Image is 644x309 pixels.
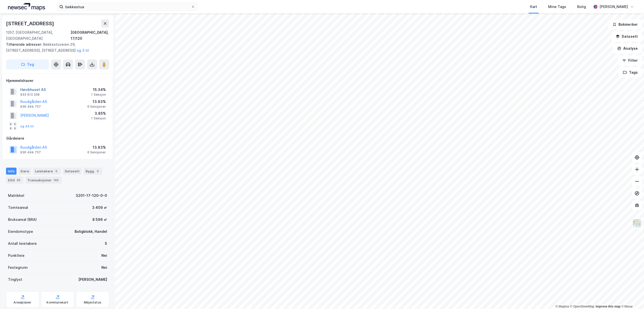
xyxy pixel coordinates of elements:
div: Festegrunn [8,265,28,271]
div: Bolig [577,4,586,10]
div: 3 409 ㎡ [92,205,107,211]
div: 936 494 757 [20,150,41,154]
button: Filter [618,55,642,65]
div: 13.83% [87,144,106,150]
span: Tilhørende adresser: [6,42,43,46]
div: Gårdeiere [6,135,109,141]
div: 33 [16,178,21,183]
div: Kart [530,4,537,10]
button: Bokmerker [608,19,642,29]
div: Eiendomstype [8,229,33,235]
div: 142 [53,178,60,183]
div: 6 Seksjoner [87,105,106,109]
a: Mapbox [555,305,569,308]
button: Tag [6,59,49,69]
div: Tinglyst [8,277,22,283]
div: Tomteareal [8,205,28,211]
div: Punktleie [8,253,25,259]
div: Kommunekart [47,301,68,305]
a: Improve this map [596,305,620,308]
div: [STREET_ADDRESS] [6,19,55,27]
div: Hjemmelshaver [6,78,109,84]
div: Leietakere [33,168,61,175]
div: 1 Seksjon [91,93,106,97]
div: 3201-17-120-0-0 [76,193,107,199]
div: 1 Seksjon [91,116,106,120]
div: Info [6,168,17,175]
div: 3.85% [91,110,106,116]
div: 5 [54,169,59,174]
div: 1357, [GEOGRAPHIC_DATA], [GEOGRAPHIC_DATA] [6,29,71,41]
div: 936 494 757 [20,105,41,109]
iframe: Chat Widget [619,285,644,309]
div: Matrikkel [8,193,24,199]
div: 933 613 208 [20,93,40,97]
div: ESG [6,177,23,184]
div: 15.34% [91,87,106,93]
div: Nei [101,253,107,259]
button: Tags [619,67,642,77]
button: Datasett [611,31,642,41]
div: Transaksjoner [25,177,62,184]
img: logo.a4113a55bc3d86da70a041830d287a7e.svg [8,3,45,10]
div: 13.83% [87,99,106,105]
a: OpenStreetMap [570,305,594,308]
div: 3 [95,169,100,174]
div: Bekkestuveien 29, [STREET_ADDRESS], [STREET_ADDRESS] [6,41,105,53]
div: Mine Tags [548,4,566,10]
div: 5 [105,241,107,247]
div: Bygg [84,168,102,175]
div: 8 596 ㎡ [92,217,107,223]
div: [GEOGRAPHIC_DATA], 17/120 [71,29,109,41]
div: Eiere [19,168,31,175]
input: Søk på adresse, matrikkel, gårdeiere, leietakere eller personer [63,3,191,10]
div: 6 Seksjoner [87,150,106,154]
div: Miljøstatus [84,301,101,305]
div: Nei [101,265,107,271]
div: Antall leietakere [8,241,37,247]
div: [PERSON_NAME] [78,277,107,283]
div: Kontrollprogram for chat [619,285,644,309]
div: Bruksareal (BRA) [8,217,37,223]
div: Boligblokk, Handel [75,229,107,235]
div: Arealplaner [14,301,31,305]
button: Analyse [613,43,642,53]
img: Z [632,219,642,228]
div: Datasett [63,168,82,175]
div: [PERSON_NAME] [599,4,628,10]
